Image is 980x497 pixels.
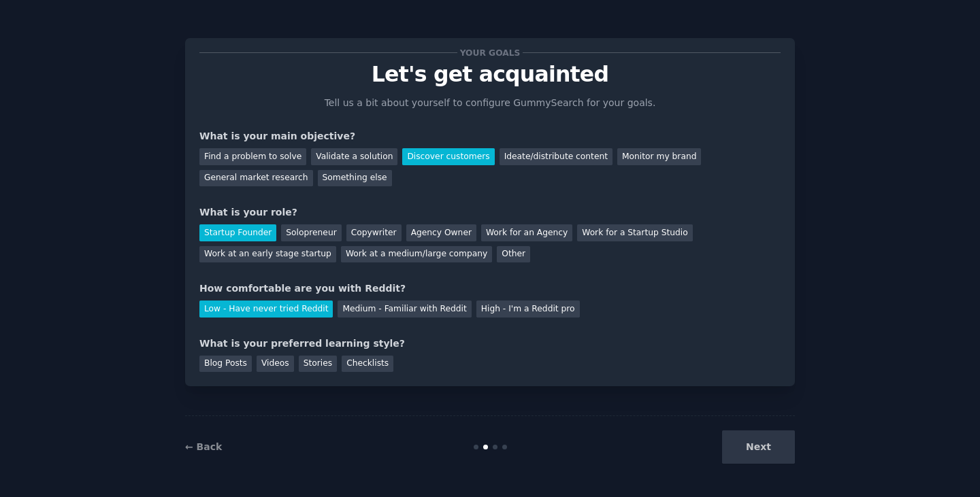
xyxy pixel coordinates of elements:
p: Tell us a bit about yourself to configure GummySearch for your goals. [318,96,661,110]
div: Work at an early stage startup [199,246,336,263]
div: Solopreneur [281,224,341,241]
div: Other [497,246,530,263]
div: Ideate/distribute content [500,148,612,165]
div: Work at a medium/large company [341,246,492,263]
div: Stories [299,356,337,373]
div: Monitor my brand [617,148,701,165]
div: Videos [257,356,294,373]
div: Checklists [342,356,393,373]
div: How comfortable are you with Reddit? [199,281,781,296]
div: Medium - Familiar with Reddit [338,301,471,318]
div: Startup Founder [199,224,276,241]
p: Let's get acquainted [199,63,781,86]
div: Find a problem to solve [199,148,306,165]
div: Discover customers [402,148,494,165]
div: What is your role? [199,205,781,220]
div: Copywriter [346,224,402,241]
div: Agency Owner [406,224,476,241]
div: Work for a Startup Studio [577,224,692,241]
div: General market research [199,170,313,187]
div: What is your preferred learning style? [199,337,781,351]
a: ← Back [185,441,222,452]
div: Validate a solution [311,148,397,165]
div: Low - Have never tried Reddit [199,301,333,318]
span: Your goals [457,46,523,60]
div: Something else [318,170,392,187]
div: High - I'm a Reddit pro [476,301,580,318]
div: Blog Posts [199,356,252,373]
div: What is your main objective? [199,129,781,143]
div: Work for an Agency [481,224,572,241]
